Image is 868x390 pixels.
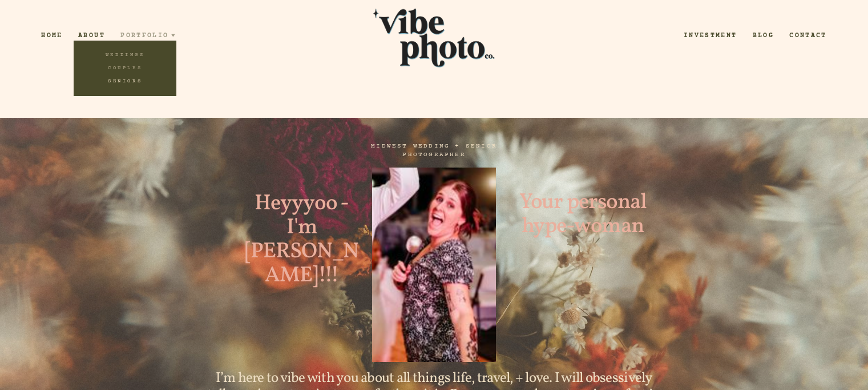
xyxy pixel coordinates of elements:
a: Portfolio [113,31,184,41]
a: About [70,31,112,41]
span: midwest Wedding + senior photographer [371,142,502,158]
span: Portfolio [120,33,168,39]
span: Your personal hype-woman [519,188,651,242]
a: Couples [74,62,176,75]
a: Investment [676,31,745,41]
a: Blog [745,31,782,41]
a: Seniors [74,75,176,88]
a: Contact [782,31,835,41]
span: Heyyyoo - I'm [PERSON_NAME]!!! [245,189,358,291]
img: Vibe Photo Co. [373,5,494,67]
a: Home [34,31,71,41]
a: Weddings [74,49,176,62]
